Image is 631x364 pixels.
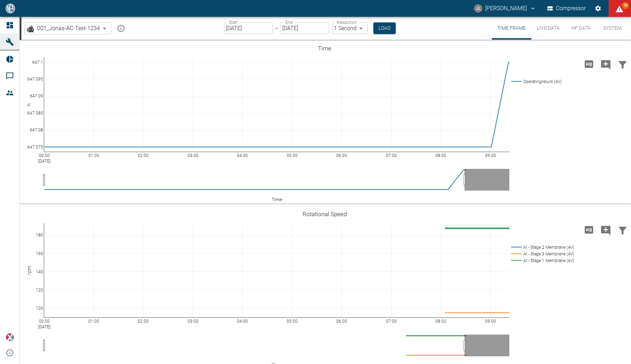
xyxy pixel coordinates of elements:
[492,17,531,40] button: Time Frame
[597,17,628,40] button: System
[229,19,238,25] label: Start
[114,21,128,35] button: mission info
[614,55,631,73] button: Filter Chart Data
[597,55,614,73] button: Add comment
[581,60,597,67] span: Load high Res
[280,22,329,34] input: MM/DD/YYYY
[565,17,597,40] button: HF Data
[546,2,588,15] button: Compressor
[622,2,629,9] span: 19
[473,2,537,15] button: ai-cas@nea-x.net
[5,4,16,13] img: logo
[275,24,278,32] p: –
[6,333,14,342] img: Xplore Logo
[592,2,604,15] button: Settings
[581,226,597,233] span: Load high Res
[26,24,100,33] a: 001_Jonas-AC-Test-1234
[224,22,273,34] input: MM/DD/YYYY
[373,22,396,34] button: Load
[337,19,357,25] label: Resolution
[531,17,565,40] button: Live Data
[474,4,482,13] div: JL
[285,19,292,25] label: End
[37,24,100,32] span: 001_Jonas-AC-Test-1234
[332,22,368,34] div: 1 Second
[614,221,631,239] button: Filter Chart Data
[597,221,614,239] button: Add comment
